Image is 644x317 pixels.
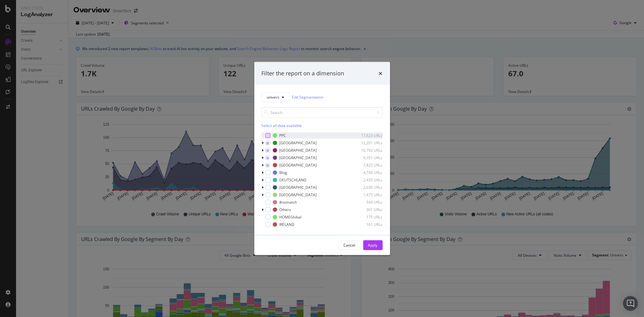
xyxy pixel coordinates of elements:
div: 17,623 URLs [352,133,383,138]
a: Edit Segmentation [292,94,324,100]
div: PPC [280,133,286,138]
div: Filter the report on a dimension [262,70,344,78]
div: 12,201 URLs [352,140,383,146]
span: univers [267,95,280,100]
div: DEUTSCHLAND [280,177,307,183]
div: 301 URLs [352,207,383,212]
div: 175 URLs [352,214,383,220]
input: Search [262,107,383,118]
div: 10,792 URLs [352,148,383,153]
div: Blog [280,170,287,175]
div: Open Intercom Messenger [623,296,638,311]
div: #nomatch [280,200,297,205]
div: [GEOGRAPHIC_DATA] [280,140,317,146]
div: [GEOGRAPHIC_DATA] [280,155,317,160]
div: 1,475 URLs [352,192,383,197]
div: Select all data available [262,123,383,128]
div: Cancel [344,243,355,248]
div: [GEOGRAPHIC_DATA] [280,192,317,197]
div: 4,740 URLs [352,170,383,175]
button: univers [262,92,290,102]
div: modal [254,62,390,255]
div: times [379,70,383,78]
div: 161 URLs [352,222,383,227]
button: Apply [363,240,383,250]
div: 9,351 URLs [352,155,383,160]
button: Cancel [339,240,361,250]
div: Apply [368,243,378,248]
div: 2,435 URLs [352,177,383,183]
div: HOMEGlobal [280,214,302,220]
div: [GEOGRAPHIC_DATA] [280,148,317,153]
div: 549 URLs [352,200,383,205]
div: [GEOGRAPHIC_DATA] [280,163,317,168]
div: 2,036 URLs [352,185,383,190]
div: Others [280,207,291,212]
div: [GEOGRAPHIC_DATA] [280,185,317,190]
div: IRELAND [280,222,295,227]
div: 7,825 URLs [352,163,383,168]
